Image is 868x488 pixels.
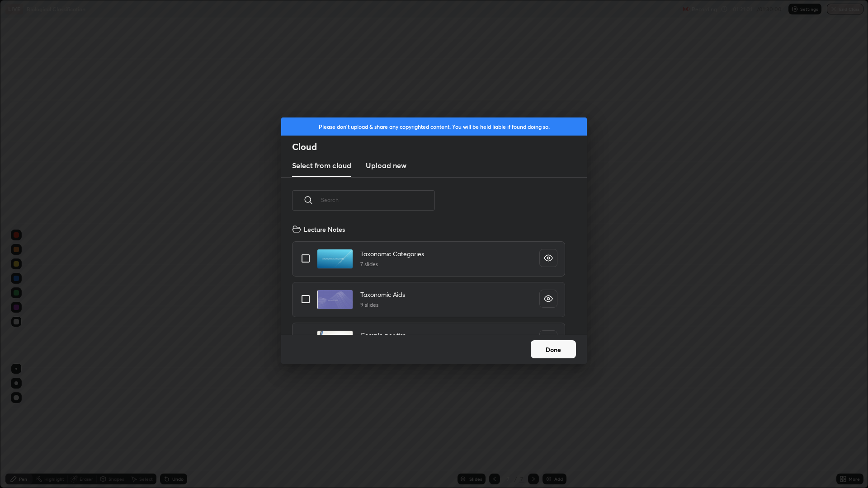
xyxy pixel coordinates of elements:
[317,330,353,350] img: 1694081315VWHWJH.pdf
[292,160,351,171] h3: Select from cloud
[531,340,576,358] button: Done
[360,249,424,258] h4: Taxonomic Categories
[321,181,435,219] input: Search
[317,290,353,310] img: 1691680670PWXGF8.pdf
[360,290,405,299] h4: Taxonomic Aids
[360,301,405,309] h5: 9 slides
[292,141,587,153] h2: Cloud
[304,225,345,234] h4: Lecture Notes
[281,221,576,335] div: grid
[366,160,406,171] h3: Upload new
[281,117,587,136] div: Please don't upload & share any copyrighted content. You will be held liable if found doing so.
[317,249,353,269] img: 16916806030HJ2WR.pdf
[360,330,406,340] h4: Comple per tiss
[360,260,424,268] h5: 7 slides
